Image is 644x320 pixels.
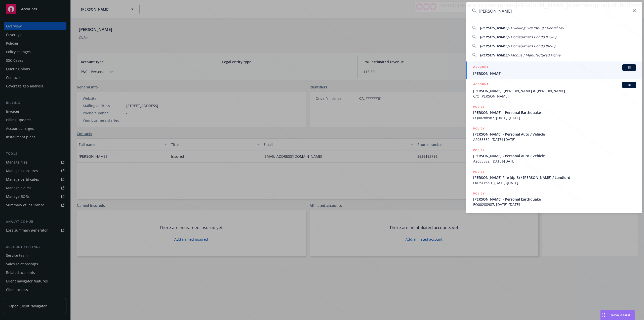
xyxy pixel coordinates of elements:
input: Search... [466,2,642,20]
span: EQ00288987, [DATE]-[DATE] [473,115,636,120]
h5: POLICY [473,126,485,131]
span: - Homeowners Condo (ho-6) [508,44,555,48]
h5: ACCOUNT [473,64,489,70]
a: POLICY[PERSON_NAME] - Personal EarthquakeEQ00288987, [DATE]-[DATE] [466,102,642,123]
span: Nova Assist [611,313,631,317]
span: [PERSON_NAME] [480,44,508,48]
a: ACCOUNTBI[PERSON_NAME], [PERSON_NAME] & [PERSON_NAME]C/O [PERSON_NAME] [466,79,642,102]
a: POLICY[PERSON_NAME] - Personal EarthquakeEQ00288987, [DATE]-[DATE] [466,188,642,210]
span: [PERSON_NAME] Fire (dp-3) / [PERSON_NAME] / Landlord [473,175,636,180]
span: [PERSON_NAME] - Personal Auto / Vehicle [473,153,636,158]
a: POLICY[PERSON_NAME] Fire (dp-3) / [PERSON_NAME] / LandlordOA2968991, [DATE]-[DATE] [466,167,642,188]
span: C/O [PERSON_NAME] [473,93,636,99]
a: ACCOUNTBI[PERSON_NAME] [466,61,642,79]
div: Drag to move [600,310,607,320]
span: [PERSON_NAME] [480,53,508,57]
span: - Dwelling Fire (dp-3) / Rental Dw [508,25,564,30]
h5: POLICY [473,148,485,153]
h5: POLICY [473,169,485,174]
span: [PERSON_NAME] [480,25,508,30]
h5: POLICY [473,191,485,196]
span: OA2968991, [DATE]-[DATE] [473,180,636,185]
span: - Homeowners Condo (HO-6) [508,35,556,39]
span: BI [624,83,634,87]
span: A2033582, [DATE]-[DATE] [473,158,636,164]
span: EQ00288987, [DATE]-[DATE] [473,202,636,207]
span: [PERSON_NAME] [473,71,636,76]
span: - Mobile / Manufactured Home [508,53,560,57]
a: POLICY[PERSON_NAME] - Personal Auto / VehicleA2033582, [DATE]-[DATE] [466,123,642,145]
a: POLICY[PERSON_NAME] - Personal Auto / VehicleA2033582, [DATE]-[DATE] [466,145,642,167]
button: Nova Assist [600,310,635,320]
span: [PERSON_NAME] - Personal Earthquake [473,110,636,115]
span: [PERSON_NAME] [480,35,508,39]
span: [PERSON_NAME] - Personal Earthquake [473,197,636,202]
span: [PERSON_NAME], [PERSON_NAME] & [PERSON_NAME] [473,88,636,93]
h5: POLICY [473,104,485,109]
span: A2033582, [DATE]-[DATE] [473,137,636,142]
span: [PERSON_NAME] - Personal Auto / Vehicle [473,132,636,137]
span: BI [624,65,634,70]
h5: ACCOUNT [473,82,489,88]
